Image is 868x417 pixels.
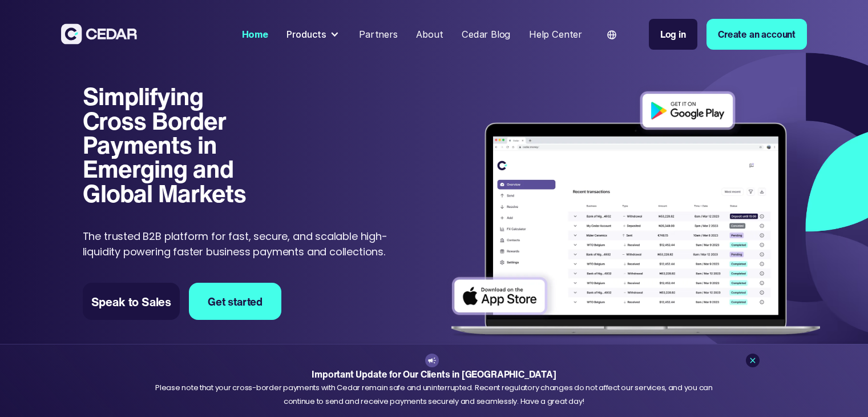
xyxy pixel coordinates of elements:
[83,228,397,259] p: The trusted B2B platform for fast, secure, and scalable high-liquidity powering faster business p...
[189,283,281,320] a: Get started
[607,30,616,39] img: world icon
[354,22,402,47] a: Partners
[457,22,515,47] a: Cedar Blog
[443,84,828,347] img: Dashboard of transactions
[416,27,443,42] div: About
[411,22,447,47] a: About
[649,19,697,50] a: Log in
[83,283,180,320] a: Speak to Sales
[286,27,326,42] div: Products
[660,27,686,42] div: Log in
[462,27,510,42] div: Cedar Blog
[359,27,398,42] div: Partners
[83,84,271,205] h1: Simplifying Cross Border Payments in Emerging and Global Markets
[242,27,268,42] div: Home
[237,22,273,47] a: Home
[706,19,807,50] a: Create an account
[529,27,582,42] div: Help Center
[524,22,587,47] a: Help Center
[282,23,345,46] div: Products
